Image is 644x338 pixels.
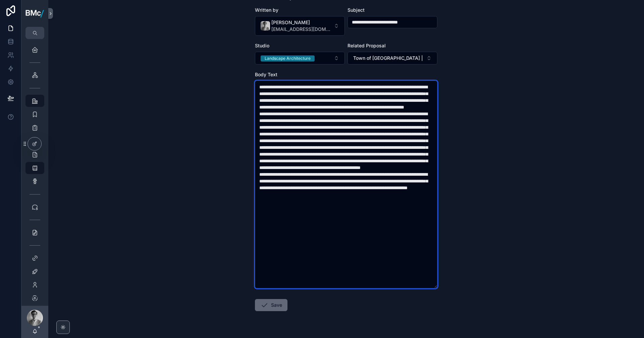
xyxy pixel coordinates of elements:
[255,16,345,36] button: Select Button
[347,7,365,13] span: Subject
[21,39,48,306] div: scrollable content
[271,19,331,26] span: [PERSON_NAME]
[255,43,269,48] span: Studio
[353,55,424,61] span: Town of [GEOGRAPHIC_DATA] | Bronte Waterfront Strategy
[265,55,311,61] div: Landscape Architecture
[347,52,437,65] button: Select Button
[255,52,345,65] button: Select Button
[255,299,287,311] button: Save
[25,8,44,18] img: App logo
[271,26,331,33] span: [EMAIL_ADDRESS][DOMAIN_NAME]
[255,72,277,77] span: Body Text
[255,7,278,13] span: Written by
[347,43,386,48] span: Related Proposal
[261,55,315,61] button: Unselect LANDSCAPE_ARCHITECTURE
